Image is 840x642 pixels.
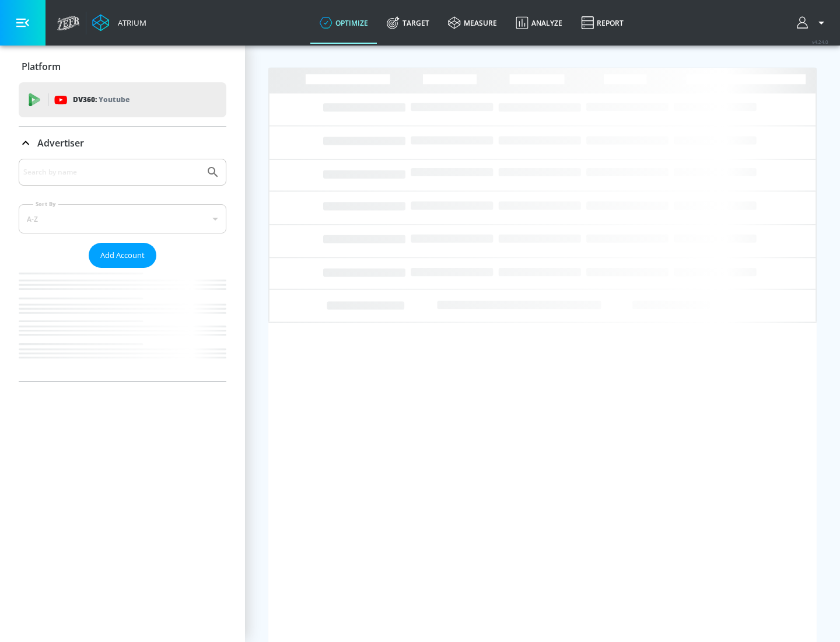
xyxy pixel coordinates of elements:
p: DV360: [73,93,129,106]
label: Sort By [33,200,58,208]
div: Advertiser [19,127,226,159]
p: Advertiser [37,137,84,149]
div: DV360: Youtube [19,82,226,117]
div: Platform [19,50,226,83]
a: Target [377,2,439,44]
a: optimize [310,2,377,44]
a: Analyze [506,2,572,44]
div: A-Z [19,204,226,233]
nav: list of Advertiser [19,268,226,381]
a: measure [439,2,506,44]
span: Add Account [100,249,145,262]
button: Add Account [89,243,156,268]
input: Search by name [23,165,200,180]
p: Youtube [99,93,129,106]
span: v 4.24.0 [812,39,828,45]
div: Atrium [113,18,146,28]
a: Report [572,2,633,44]
div: Advertiser [19,159,226,381]
p: Platform [22,60,61,73]
a: Atrium [92,14,146,32]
